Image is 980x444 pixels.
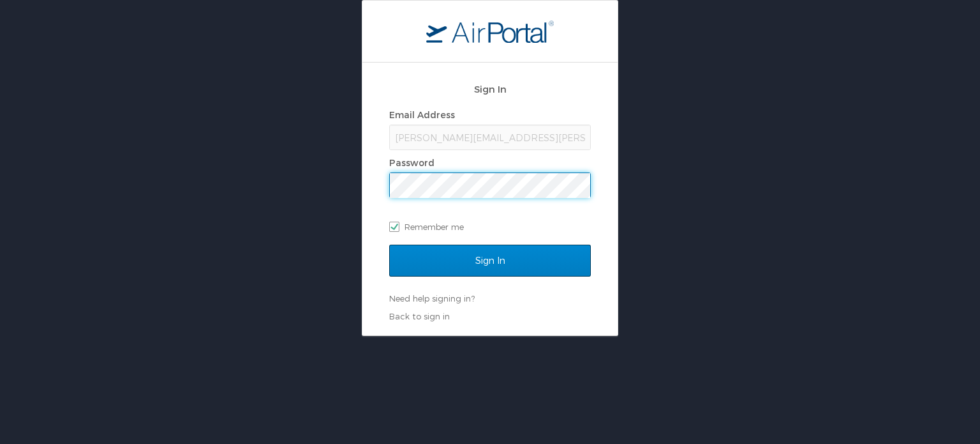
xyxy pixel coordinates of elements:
[389,293,475,303] a: Need help signing in?
[389,157,434,168] label: Password
[389,311,450,321] a: Back to sign in
[389,217,591,236] label: Remember me
[389,82,591,96] h2: Sign In
[389,245,591,277] input: Sign In
[426,20,554,43] img: logo
[389,109,455,120] label: Email Address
